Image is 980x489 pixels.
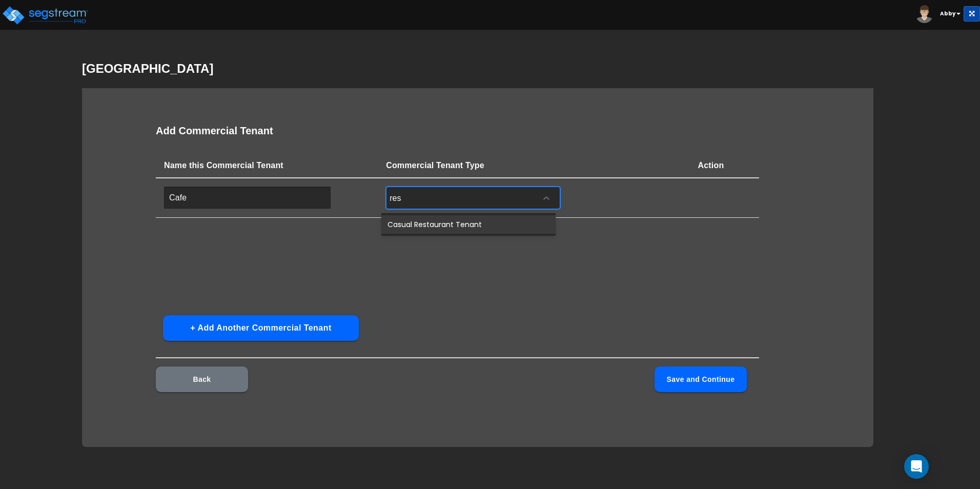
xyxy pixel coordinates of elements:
[163,315,359,341] button: + Add Another Commercial Tenant
[164,187,331,209] input: Commercial Tenant Name
[156,366,248,392] button: Back
[156,125,759,137] h3: Add Commercial Tenant
[2,5,89,26] img: logo_pro_r.png
[690,153,759,178] th: Action
[655,366,747,392] button: Save and Continue
[82,62,898,76] h3: [GEOGRAPHIC_DATA]
[904,454,929,479] div: Open Intercom Messenger
[156,153,378,178] th: Name this Commercial Tenant
[915,5,933,23] img: avatar.png
[940,10,955,17] b: Abby
[381,215,556,234] div: Casual Restaurant Tenant
[378,153,689,178] th: Commercial Tenant Type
